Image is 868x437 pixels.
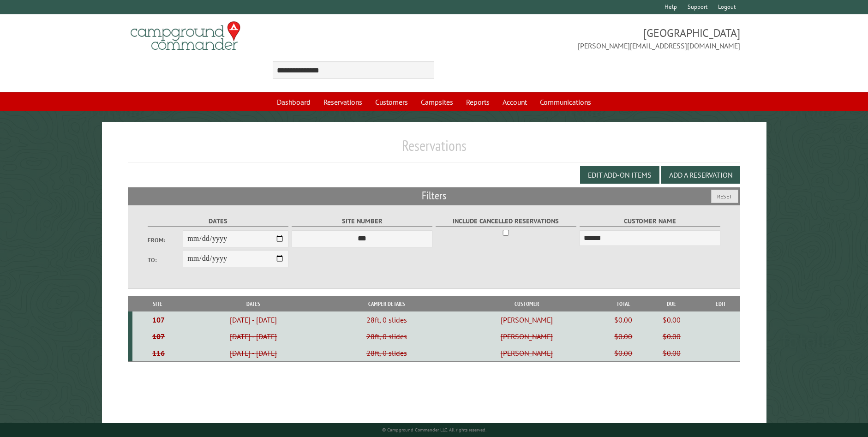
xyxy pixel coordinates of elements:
[382,427,486,433] small: © Campground Commander LLC. All rights reserved.
[711,190,738,203] button: Reset
[370,93,413,111] a: Customers
[449,296,605,312] th: Customer
[436,216,577,227] label: Include Cancelled Reservations
[324,311,448,328] td: 28ft, 0 slides
[701,296,740,312] th: Edit
[449,311,605,328] td: [PERSON_NAME]
[148,256,183,264] label: To:
[642,345,701,362] td: $0.00
[136,348,181,358] div: 116
[132,296,183,312] th: Site
[184,332,323,341] div: [DATE] - [DATE]
[324,296,448,312] th: Camper Details
[497,93,533,111] a: Account
[605,296,642,312] th: Total
[324,328,448,345] td: 28ft, 0 slides
[580,166,659,184] button: Edit Add-on Items
[148,216,289,227] label: Dates
[461,93,495,111] a: Reports
[318,93,368,111] a: Reservations
[128,18,243,54] img: Campground Commander
[534,93,597,111] a: Communications
[605,311,642,328] td: $0.00
[642,311,701,328] td: $0.00
[605,328,642,345] td: $0.00
[642,296,701,312] th: Due
[415,93,459,111] a: Campsites
[184,348,323,358] div: [DATE] - [DATE]
[449,328,605,345] td: [PERSON_NAME]
[182,296,324,312] th: Dates
[136,315,181,324] div: 107
[580,216,721,227] label: Customer Name
[661,166,740,184] button: Add a Reservation
[642,328,701,345] td: $0.00
[128,187,740,205] h2: Filters
[184,315,323,324] div: [DATE] - [DATE]
[605,345,642,362] td: $0.00
[292,216,433,227] label: Site Number
[434,25,741,51] span: [GEOGRAPHIC_DATA] [PERSON_NAME][EMAIL_ADDRESS][DOMAIN_NAME]
[148,236,183,245] label: From:
[271,93,316,111] a: Dashboard
[324,345,448,362] td: 28ft, 0 slides
[449,345,605,362] td: [PERSON_NAME]
[136,332,181,341] div: 107
[128,137,740,162] h1: Reservations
